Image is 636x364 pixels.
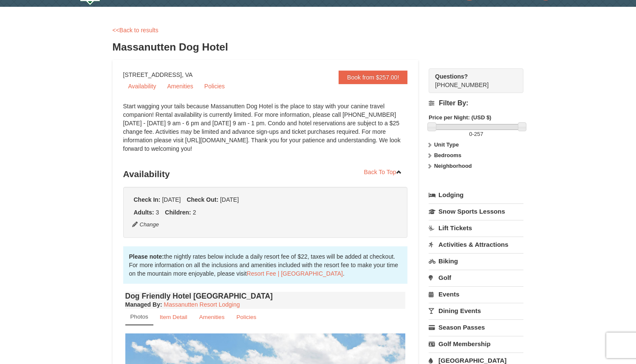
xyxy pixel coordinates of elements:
a: Book from $257.00! [339,71,407,84]
strong: Price per Night: (USD $) [429,114,491,121]
a: Policies [199,80,230,93]
a: Golf [429,270,523,285]
a: Season Passes [429,319,523,335]
strong: Adults: [134,209,154,216]
span: 0 [469,131,472,137]
span: [PHONE_NUMBER] [435,72,508,88]
h3: Massanutten Dog Hotel [113,39,524,56]
a: Massanutten Resort Lodging [164,301,240,308]
a: Item Detail [154,309,193,325]
small: Policies [236,314,256,320]
span: 3 [156,209,159,216]
button: Change [132,220,160,229]
small: Item Detail [160,314,187,320]
span: Managed By [125,301,160,308]
h4: Dog Friendly Hotel [GEOGRAPHIC_DATA] [125,292,406,300]
span: [DATE] [162,196,181,203]
strong: Check Out: [187,196,218,203]
a: Photos [125,309,153,325]
a: Amenities [162,80,198,93]
a: Resort Fee | [GEOGRAPHIC_DATA] [247,270,343,277]
span: [DATE] [220,196,239,203]
strong: : [125,301,162,308]
h4: Filter By: [429,99,523,107]
span: 2 [193,209,196,216]
a: Policies [231,309,262,325]
a: Snow Sports Lessons [429,203,523,219]
strong: Bedrooms [434,152,461,158]
a: <<Back to results [113,27,158,34]
h3: Availability [123,166,408,183]
strong: Check In: [134,196,161,203]
strong: Questions? [435,73,468,80]
label: - [429,130,523,138]
small: Amenities [199,314,225,320]
a: Back To Top [359,166,408,178]
a: Biking [429,253,523,269]
a: Activities & Attractions [429,237,523,252]
small: Photos [130,313,148,320]
a: Lift Tickets [429,220,523,236]
a: Dining Events [429,303,523,319]
div: Start wagging your tails because Massanutten Dog Hotel is the place to stay with your canine trav... [123,102,408,161]
div: the nightly rates below include a daily resort fee of $22, taxes will be added at checkout. For m... [123,246,408,284]
a: Golf Membership [429,336,523,352]
strong: Please note: [129,253,164,260]
strong: Children: [165,209,191,216]
a: Availability [123,80,161,93]
a: Amenities [194,309,230,325]
strong: Unit Type [434,141,459,148]
span: 257 [474,131,483,137]
a: Events [429,286,523,302]
a: Lodging [429,187,523,203]
strong: Neighborhood [434,163,472,169]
